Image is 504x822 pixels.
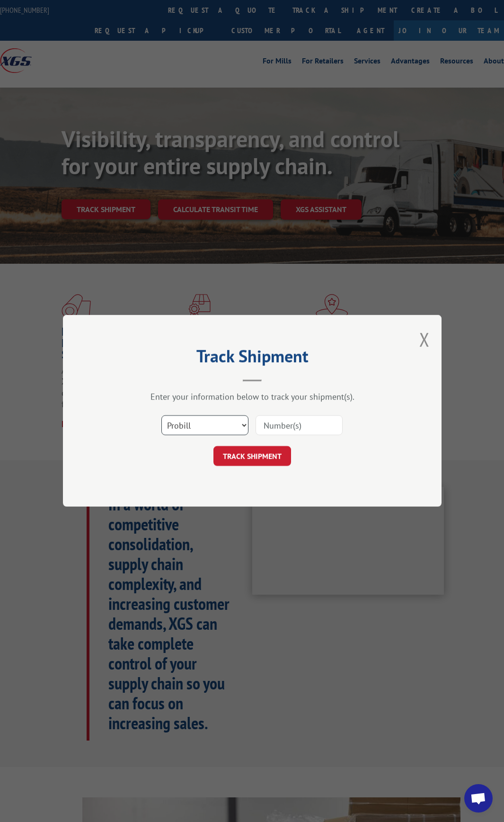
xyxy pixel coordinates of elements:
[256,416,343,436] input: Number(s)
[110,392,394,402] div: Enter your information below to track your shipment(s).
[110,349,394,367] h2: Track Shipment
[213,447,291,466] button: TRACK SHIPMENT
[419,327,430,352] button: Close modal
[464,784,493,813] a: Open chat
